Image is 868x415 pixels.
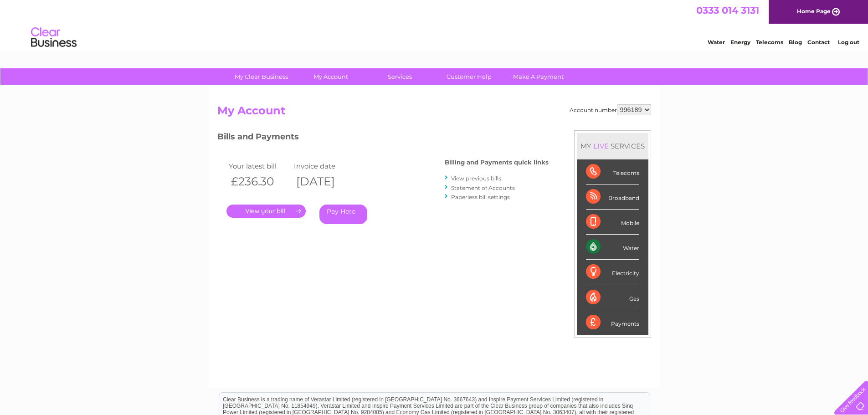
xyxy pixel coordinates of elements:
[445,159,549,166] h4: Billing and Payments quick links
[31,24,77,51] img: logo.png
[586,159,639,184] div: Telecoms
[219,5,650,44] div: Clear Business is a trading name of Verastar Limited (registered in [GEOGRAPHIC_DATA] No. 3667643...
[591,142,611,150] div: LIVE
[431,68,507,85] a: Customer Help
[838,39,859,46] a: Log out
[292,160,357,172] td: Invoice date
[226,205,306,218] a: .
[570,104,651,115] div: Account number
[789,39,802,46] a: Blog
[586,184,639,210] div: Broadband
[730,39,750,46] a: Energy
[217,104,651,122] h2: My Account
[217,130,549,146] h3: Bills and Payments
[577,133,648,159] div: MY SERVICES
[696,5,759,16] a: 0333 014 3131
[756,39,783,46] a: Telecoms
[224,68,299,85] a: My Clear Business
[226,172,292,191] th: £236.30
[586,285,639,310] div: Gas
[586,260,639,285] div: Electricity
[708,39,725,46] a: Water
[586,210,639,235] div: Mobile
[292,172,357,191] th: [DATE]
[501,68,576,85] a: Make A Payment
[807,39,830,46] a: Contact
[226,160,292,172] td: Your latest bill
[362,68,437,85] a: Services
[451,175,501,182] a: View previous bills
[319,205,367,224] a: Pay Here
[586,310,639,335] div: Payments
[451,194,510,200] a: Paperless bill settings
[586,235,639,260] div: Water
[451,184,515,191] a: Statement of Accounts
[293,68,368,85] a: My Account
